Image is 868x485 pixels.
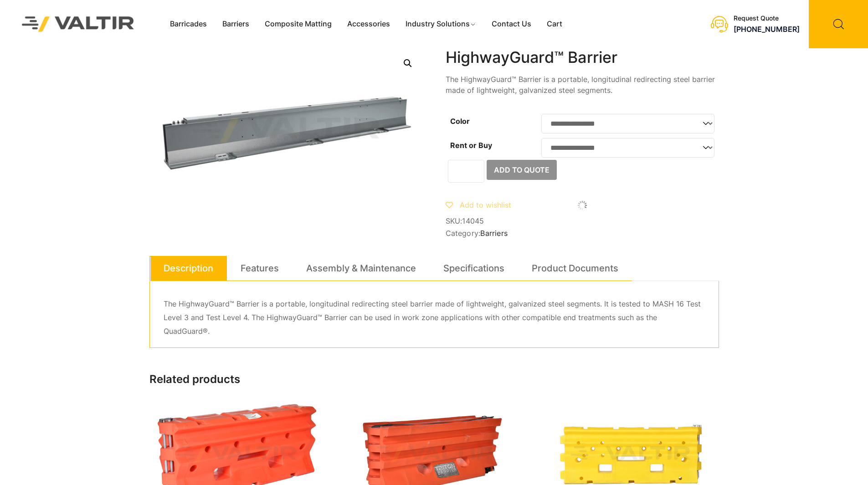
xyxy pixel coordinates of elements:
p: The HighwayGuard™ Barrier is a portable, longitudinal redirecting steel barrier made of lightweig... [164,297,705,338]
h2: Related products [149,373,719,386]
a: Assembly & Maintenance [306,256,416,281]
label: Rent or Buy [450,141,492,150]
a: Barricades [162,17,215,31]
h1: HighwayGuard™ Barrier [446,48,719,67]
a: Cart [539,17,570,31]
a: [PHONE_NUMBER] [734,25,800,34]
span: 14045 [462,216,484,225]
label: Color [450,117,470,126]
p: The HighwayGuard™ Barrier is a portable, longitudinal redirecting steel barrier made of lightweig... [446,74,719,96]
a: Product Documents [532,256,618,281]
a: Industry Solutions [398,17,484,31]
a: Barriers [480,229,508,238]
a: Description [164,256,213,281]
a: Barriers [215,17,257,31]
input: Product quantity [448,160,484,183]
div: Request Quote [734,15,800,22]
a: Specifications [443,256,504,281]
span: SKU: [446,217,719,225]
span: Category: [446,229,719,238]
a: Composite Matting [257,17,339,31]
img: Valtir Rentals [10,5,146,43]
a: Accessories [339,17,398,31]
a: Contact Us [484,17,539,31]
a: Features [241,256,279,281]
button: Add to Quote [487,160,557,180]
